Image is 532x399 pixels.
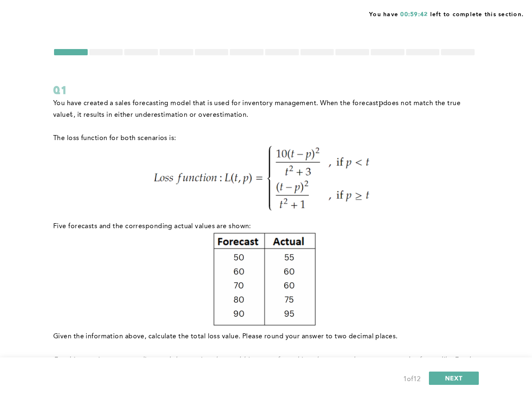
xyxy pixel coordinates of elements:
button: NEXT [429,372,479,385]
p: You have created a sales forecasting model that is used for inventory management. When the foreca... [53,98,475,121]
img: 1r9uzZwyeffEJdXZ0UGhLJeYRckyGRSE4pShezdu1ann76aaZMmcK1115LRkZGMPJEIpGc20iRIZFITjlKMi6z2YzNZguuMYi... [153,144,376,217]
p: Given the information above, calculate the total loss value. Please round your answer to two deci... [53,331,475,342]
span: 00:59:42 [400,12,428,17]
span: t [70,110,73,119]
img: AD_4nXcLZrGOZlJV7ZnToYk_fmG4R43TaurzjUgsr6k6vB9WkKPvm8BpNxzFqFQPwlZZVmFh4kF70hhTBkRZzeUDNbF_FnVtp... [213,232,316,327]
div: Q1 [53,83,475,98]
em: For this question, you may disregard the warning about tabbing away from this web-page, and use a... [53,357,472,375]
p: Five forecasts and the corresponding actual values are shown: [53,221,475,232]
p: The loss function for both scenarios is: [53,133,475,144]
div: 1 of 12 [403,374,421,385]
span: NEXT [445,374,463,382]
span: You have left to complete this section. [369,8,524,19]
span: p [379,98,383,107]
